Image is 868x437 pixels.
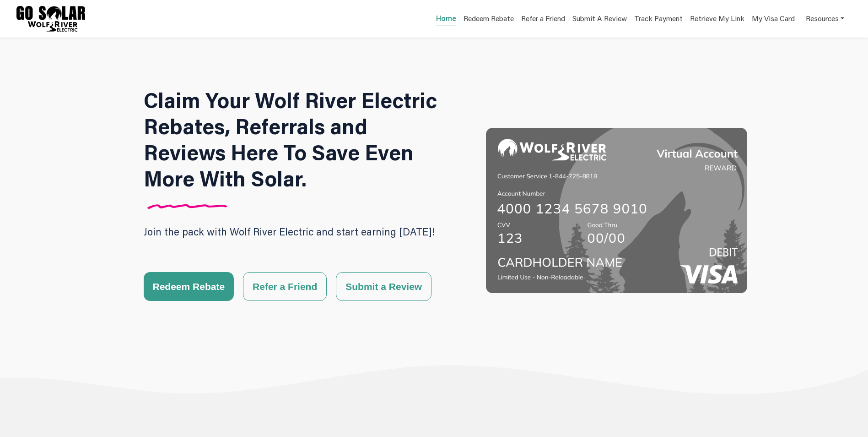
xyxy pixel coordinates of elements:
h1: Claim Your Wolf River Electric Rebates, Referrals and Reviews Here To Save Even More With Solar. [144,87,454,191]
button: Submit a Review [336,272,431,301]
p: Join the pack with Wolf River Electric and start earning [DATE]! [144,222,454,242]
img: Divider [144,204,232,209]
a: Home [436,13,456,26]
a: My Visa Card [752,9,795,28]
button: Redeem Rebate [144,272,234,301]
a: Refer a Friend [521,13,565,27]
a: Submit A Review [572,13,627,27]
a: Track Payment [634,13,683,27]
button: Refer a Friend [243,272,327,301]
img: Wolf River Electric Hero [486,87,747,334]
a: Redeem Rebate [464,13,514,27]
a: Retrieve My Link [690,13,744,27]
a: Resources [806,9,844,28]
img: Program logo [16,6,85,32]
